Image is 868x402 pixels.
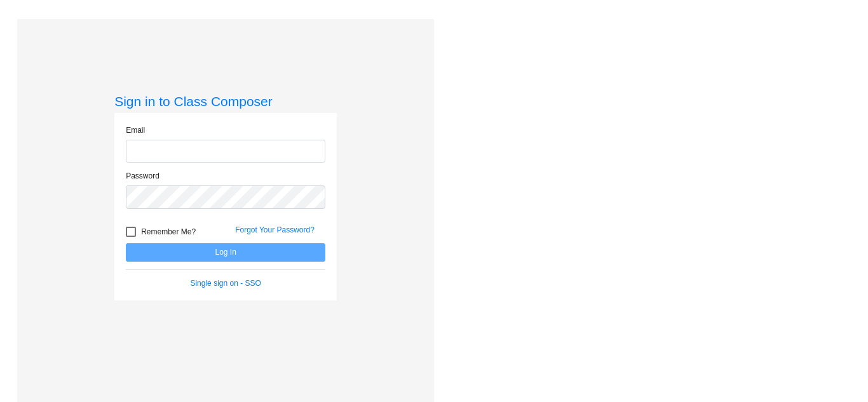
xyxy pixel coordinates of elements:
label: Email [126,124,145,136]
a: Single sign on - SSO [190,279,261,288]
a: Forgot Your Password? [235,225,315,234]
span: Remember Me? [141,224,196,239]
button: Log In [126,243,325,262]
h3: Sign in to Class Composer [114,93,337,109]
label: Password [126,170,159,182]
